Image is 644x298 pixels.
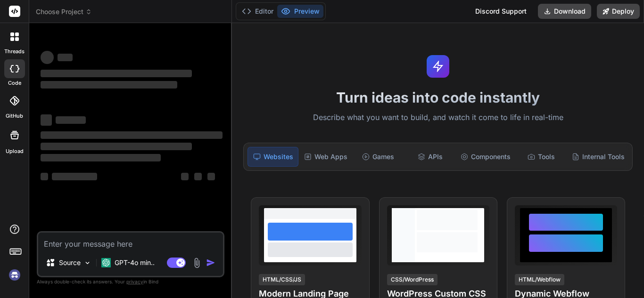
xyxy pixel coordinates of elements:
[516,147,566,167] div: Tools
[41,173,48,180] span: ‌
[387,274,438,285] div: CSS/WordPress
[568,147,628,167] div: Internal Tools
[238,89,638,106] h1: Turn ideas into code instantly
[4,48,25,56] label: threads
[83,259,91,267] img: Pick Models
[41,51,54,64] span: ‌
[181,173,189,180] span: ‌
[58,54,73,61] span: ‌
[194,173,202,180] span: ‌
[126,279,143,284] span: privacy
[248,147,298,167] div: Websites
[405,147,455,167] div: APIs
[41,70,192,77] span: ‌
[300,147,351,167] div: Web Apps
[238,5,277,18] button: Editor
[7,267,23,283] img: signin
[515,274,564,285] div: HTML/Webflow
[115,258,155,267] p: GPT-4o min..
[597,4,640,19] button: Deploy
[538,4,591,19] button: Download
[41,143,192,150] span: ‌
[206,258,215,267] img: icon
[353,147,403,167] div: Games
[8,79,21,87] label: code
[191,258,202,268] img: attachment
[56,116,86,124] span: ‌
[41,114,52,126] span: ‌
[101,258,111,267] img: GPT-4o mini
[52,173,97,180] span: ‌
[207,173,215,180] span: ‌
[37,277,224,286] p: Always double-check its answers. Your in Bind
[36,7,92,16] span: Choose Project
[6,147,24,155] label: Upload
[277,5,323,18] button: Preview
[41,131,223,139] span: ‌
[259,274,305,285] div: HTML/CSS/JS
[470,4,532,19] div: Discord Support
[457,147,514,167] div: Components
[6,112,23,120] label: GitHub
[41,81,177,89] span: ‌
[238,112,638,124] p: Describe what you want to build, and watch it come to life in real-time
[59,258,81,267] p: Source
[41,154,161,161] span: ‌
